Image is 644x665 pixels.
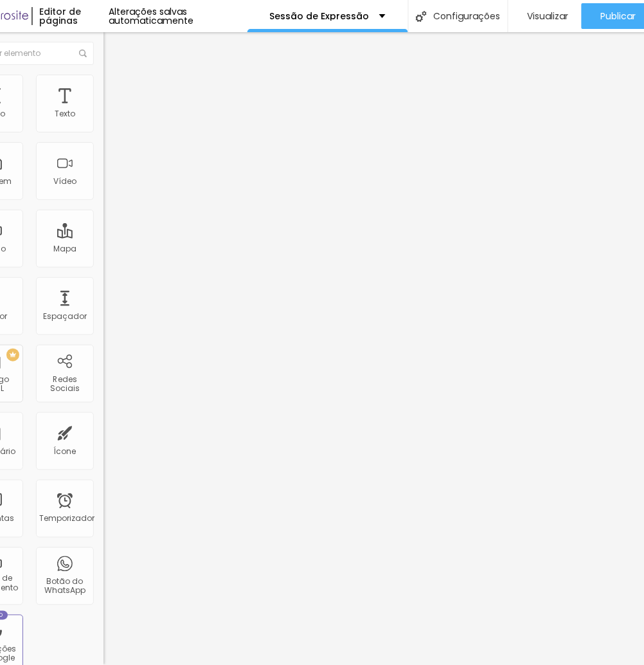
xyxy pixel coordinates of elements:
font: Visualizar [528,10,569,23]
font: Configurações [433,10,500,23]
font: Editor de páginas [39,5,81,27]
img: Ícone [79,50,87,57]
font: Vídeo [53,176,76,187]
font: Mapa [53,243,76,254]
img: Ícone [416,11,427,22]
font: Sessão de Expressão [270,10,370,23]
font: Texto [55,108,75,119]
font: Redes Sociais [50,374,80,394]
font: Botão do WhatsApp [44,576,85,596]
font: Temporizador [39,513,94,524]
font: Ícone [54,446,76,457]
font: Publicar [601,10,636,23]
button: Visualizar [508,3,582,29]
font: Espaçador [43,311,87,322]
font: Alterações salvas automaticamente [109,5,193,27]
